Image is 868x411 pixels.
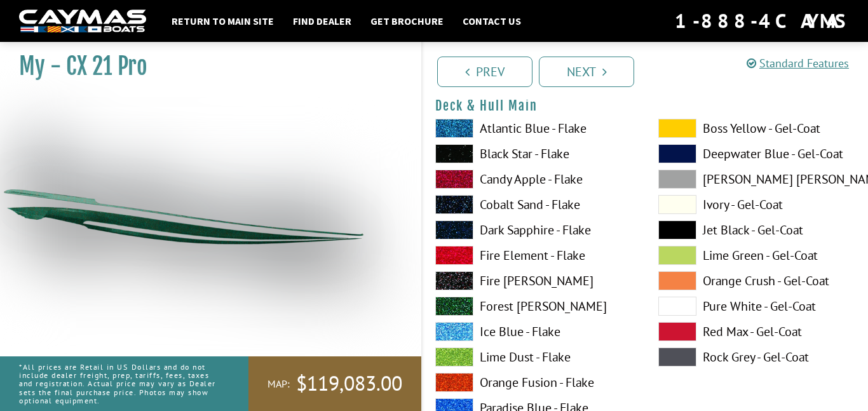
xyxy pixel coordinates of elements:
[658,271,856,290] label: Orange Crush - Gel-Coat
[435,347,633,367] label: Lime Dust - Flake
[456,13,527,29] a: Contact Us
[435,98,855,114] h4: Deck & Hull Main
[268,377,290,391] span: MAP:
[747,56,849,71] a: Standard Features
[658,220,856,239] label: Jet Black - Gel-Coat
[658,144,856,163] label: Deepwater Blue - Gel-Coat
[287,13,358,29] a: Find Dealer
[435,220,633,239] label: Dark Sapphire - Flake
[435,195,633,214] label: Cobalt Sand - Flake
[435,144,633,163] label: Black Star - Flake
[19,52,390,81] h1: My - CX 21 Pro
[296,370,402,397] span: $119,083.00
[437,57,532,87] a: Prev
[435,297,633,316] label: Forest [PERSON_NAME]
[658,297,856,316] label: Pure White - Gel-Coat
[539,57,634,87] a: Next
[658,322,856,341] label: Red Max - Gel-Coat
[658,119,856,138] label: Boss Yellow - Gel-Coat
[248,356,421,411] a: MAP:$119,083.00
[658,170,856,189] label: [PERSON_NAME] [PERSON_NAME] - Gel-Coat
[19,10,146,33] img: white-logo-c9c8dbefe5ff5ceceb0f0178aa75bf4bb51f6bca0971e226c86eb53dfe498488.png
[658,347,856,367] label: Rock Grey - Gel-Coat
[435,119,633,138] label: Atlantic Blue - Flake
[435,322,633,341] label: Ice Blue - Flake
[658,195,856,214] label: Ivory - Gel-Coat
[434,55,868,87] ul: Pagination
[165,13,280,29] a: Return to main site
[675,7,849,35] div: 1-888-4CAYMAS
[19,356,220,411] p: *All prices are Retail in US Dollars and do not include dealer freight, prep, tariffs, fees, taxe...
[658,246,856,265] label: Lime Green - Gel-Coat
[435,170,633,189] label: Candy Apple - Flake
[435,373,633,392] label: Orange Fusion - Flake
[435,271,633,290] label: Fire [PERSON_NAME]
[364,13,450,29] a: Get Brochure
[435,246,633,265] label: Fire Element - Flake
